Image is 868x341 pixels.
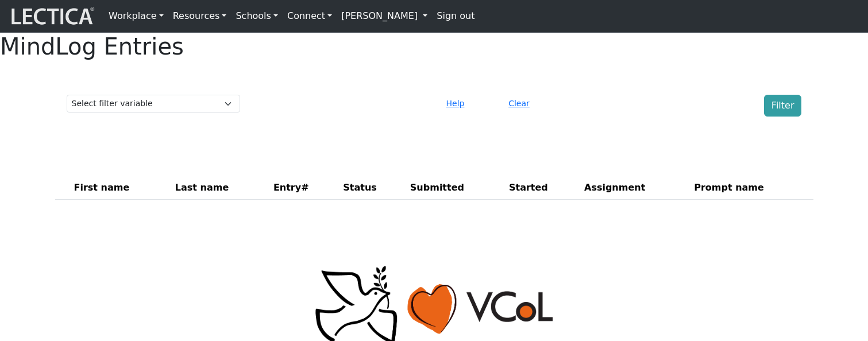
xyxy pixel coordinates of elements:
[504,176,580,200] th: Started
[406,176,504,200] th: Submitted
[70,176,171,200] th: First name
[338,176,406,200] th: Status
[689,176,813,200] th: Prompt name
[9,5,95,27] img: lecticalive
[764,95,802,117] button: Filter
[432,5,479,28] a: Sign out
[269,176,338,200] th: Entry#
[168,5,232,28] a: Resources
[441,95,470,113] button: Help
[171,176,269,200] th: Last name
[337,5,432,28] a: [PERSON_NAME]
[231,5,283,28] a: Schools
[580,176,689,200] th: Assignment
[441,98,470,108] a: Help
[283,5,337,28] a: Connect
[503,95,535,113] button: Clear
[104,5,168,28] a: Workplace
